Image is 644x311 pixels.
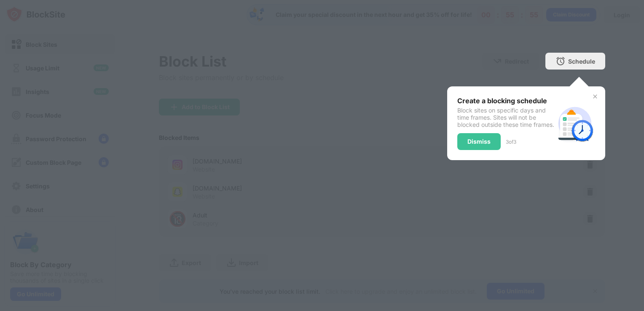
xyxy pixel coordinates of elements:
div: Block sites on specific days and time frames. Sites will not be blocked outside these time frames. [457,107,555,128]
img: x-button.svg [592,93,598,100]
div: Dismiss [467,138,491,145]
div: 3 of 3 [506,139,516,145]
div: Schedule [568,58,595,65]
img: schedule.svg [555,103,595,144]
div: Create a blocking schedule [457,97,555,105]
